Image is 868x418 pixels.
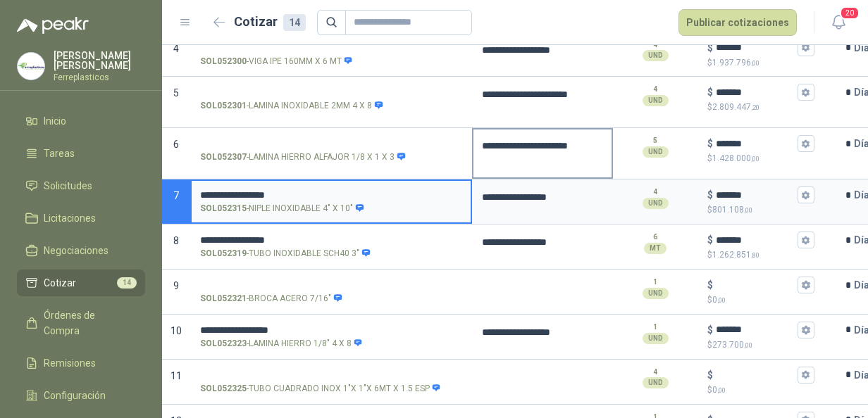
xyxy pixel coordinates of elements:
span: Licitaciones [44,210,96,226]
a: Órdenes de Compra [17,302,145,344]
span: ,00 [744,341,752,349]
button: 20 [826,10,851,35]
span: ,00 [717,296,726,304]
span: 7 [173,190,179,201]
p: $ [707,187,713,203]
div: 14 [283,14,306,31]
p: $ [707,136,713,151]
p: $ [707,277,713,293]
p: $ [707,338,814,352]
span: 9 [173,280,179,291]
p: - LAMINA HIERRO 1/8" 4 X 8 [200,337,363,350]
span: 8 [173,235,179,246]
strong: SOL052301 [200,99,247,113]
p: - VIGA IPE 160MM X 6 MT [200,55,353,68]
p: $ [707,152,814,165]
a: Negociaciones [17,237,145,264]
span: 1.262.851 [712,250,759,260]
span: 0 [712,295,726,305]
p: - TUBO CUADRADO INOX 1"X 1"X 6MT X 1.5 ESP [200,382,441,395]
p: - LAMINA INOXIDABLE 2MM 4 X 8 [200,99,383,113]
a: Inicio [17,108,145,134]
a: Configuración [17,382,145,409]
button: $$801.108,00 [798,186,814,203]
p: $ [707,322,713,338]
span: 1.428.000 [712,153,759,163]
p: $ [707,367,713,383]
strong: SOL052321 [200,292,247,305]
span: 20 [840,6,860,20]
p: 4 [653,367,657,378]
button: $$2.809.447,20 [798,84,814,101]
p: $ [707,384,814,397]
button: $$0,00 [798,367,814,384]
p: $ [707,40,713,56]
p: - TUBO INOXIDABLE SCH40 3" [200,247,371,260]
span: Órdenes de Compra [44,308,132,338]
span: 11 [170,370,182,381]
a: Solicitudes [17,172,145,199]
a: Tareas [17,140,145,167]
span: ,20 [751,103,759,111]
span: ,00 [751,155,759,163]
button: $$0,00 [798,277,814,293]
div: UND [643,50,669,61]
input: $$1.428.000,00 [716,139,795,149]
p: $ [707,84,713,100]
p: 4 [653,84,657,95]
span: Negociaciones [44,243,108,258]
img: Company Logo [18,53,44,80]
input: SOL052323-LAMINA HIERRO 1/8" 4 X 8 [200,325,462,336]
span: 273.700 [712,340,752,350]
input: $$1.937.796,00 [716,42,795,53]
p: $ [707,101,814,114]
span: 1.937.796 [712,58,759,68]
div: UND [643,146,669,158]
a: Licitaciones [17,205,145,232]
a: Cotizar14 [17,270,145,296]
span: 4 [173,43,179,54]
button: $$273.700,00 [798,322,814,338]
p: $ [707,232,713,248]
img: Logo peakr [17,17,89,34]
span: 2.809.447 [712,102,759,112]
p: - LAMINA HIERRO ALFAJOR 1/8 X 1 X 3 [200,151,406,164]
p: $ [707,203,814,217]
span: Tareas [44,146,75,161]
input: SOL052300-VIGA IPE 160MM X 6 MT [200,43,462,53]
div: MT [644,243,666,254]
strong: SOL052323 [200,337,247,350]
p: [PERSON_NAME] [PERSON_NAME] [54,51,145,70]
input: $$0,00 [716,369,795,380]
span: Cotizar [44,275,76,291]
p: $ [707,56,814,70]
strong: SOL052300 [200,55,247,68]
strong: SOL052325 [200,382,247,395]
input: $$2.809.447,20 [716,87,795,98]
p: $ [707,293,814,307]
strong: SOL052319 [200,247,247,260]
p: 4 [653,39,657,51]
input: $$801.108,00 [716,190,795,201]
p: - BROCA ACERO 7/16" [200,292,342,305]
span: ,00 [744,206,752,214]
p: $ [707,248,814,262]
p: 6 [653,232,657,243]
span: 801.108 [712,205,752,215]
input: SOL052307-LAMINA HIERRO ALFAJOR 1/8 X 1 X 3 [200,139,462,149]
input: SOL052315-NIPLE INOXIDABLE 4" X 10" [200,190,462,201]
p: 1 [653,322,657,333]
strong: SOL052315 [200,202,247,215]
input: $$273.700,00 [716,324,795,335]
p: - NIPLE INOXIDABLE 4" X 10" [200,202,364,215]
div: UND [643,288,669,299]
input: SOL052325-TUBO CUADRADO INOX 1"X 1"X 6MT X 1.5 ESP [200,370,462,381]
span: 0 [712,385,726,395]
span: Remisiones [44,355,96,371]
span: ,00 [717,386,726,394]
button: $$1.937.796,00 [798,39,814,56]
a: Remisiones [17,350,145,376]
input: SOL052321-BROCA ACERO 7/16" [200,280,462,291]
div: UND [643,95,669,106]
strong: SOL052307 [200,151,247,164]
